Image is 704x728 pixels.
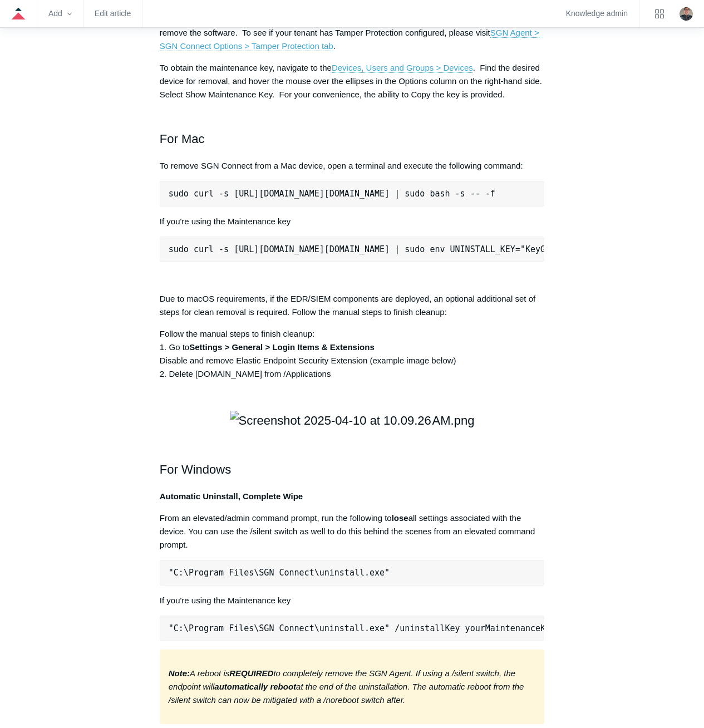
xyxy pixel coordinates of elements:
h2: For Windows [160,440,544,479]
strong: lose [392,513,408,523]
strong: REQUIRED [229,668,273,678]
span: "C:\Program Files\SGN Connect\uninstall.exe" [169,568,390,578]
a: Edit article [95,11,131,17]
p: Due to macOS requirements, if the EDR/SIEM components are deployed, an optional additional set of... [160,292,544,319]
a: Knowledge admin [566,11,628,17]
zd-hc-trigger: Click your profile icon to open the profile menu [680,7,693,21]
pre: sudo curl -s [URL][DOMAIN_NAME][DOMAIN_NAME] | sudo bash -s -- -f [160,181,544,206]
strong: Note: [169,668,190,678]
pre: sudo curl -s [URL][DOMAIN_NAME][DOMAIN_NAME] | sudo env UNINSTALL_KEY="KeyGoesHere" bash -s -- -f [160,237,544,262]
img: user avatar [680,7,693,21]
p: To remove SGN Connect from a Mac device, open a terminal and execute the following command: [160,159,544,173]
a: SGN Agent > SGN Connect Options > Tamper Protection tab [160,28,539,51]
p: If you're using the Maintenance key [160,215,544,228]
em: A reboot is to completely remove the SGN Agent. If using a /silent switch, the endpoint will at t... [169,668,524,705]
zd-hc-trigger: Add [48,11,72,17]
strong: Settings > General > Login Items & Extensions [189,342,375,352]
pre: "C:\Program Files\SGN Connect\uninstall.exe" /uninstallKey yourMaintenanceKeyHere [160,616,544,641]
h2: For Mac [160,110,544,149]
img: Screenshot 2025-04-10 at 10.09.26 AM.png [230,411,475,430]
p: For deployments where Tamper Protection is configured, the maintenance key will be required to re... [160,13,544,53]
strong: Automatic Uninstall, Complete Wipe [160,491,303,501]
a: Devices, Users and Groups > Devices [332,63,473,73]
strong: automatically reboot [214,682,296,691]
p: Follow the manual steps to finish cleanup: 1. Go to Disable and remove Elastic Endpoint Security ... [160,327,544,381]
span: From an elevated/admin command prompt, run the following to all settings associated with the devi... [160,513,535,549]
p: If you're using the Maintenance key [160,594,544,607]
p: To obtain the maintenance key, navigate to the . Find the desired device for removal, and hover t... [160,61,544,101]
